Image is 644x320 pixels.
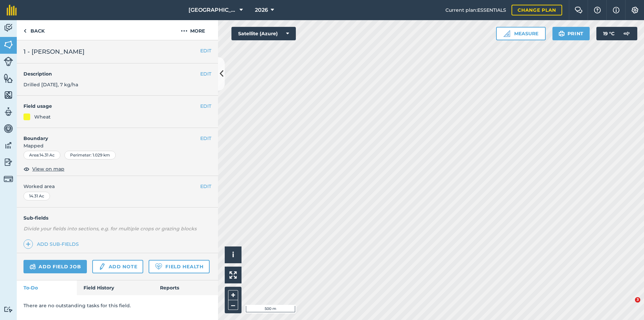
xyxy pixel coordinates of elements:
div: Area : 14.31 Ac [23,151,60,159]
button: More [168,20,218,40]
img: svg+xml;base64,PHN2ZyB4bWxucz0iaHR0cDovL3d3dy53My5vcmcvMjAwMC9zdmciIHdpZHRoPSIxNCIgaGVpZ2h0PSIyNC... [26,240,31,248]
h4: Description [23,70,211,78]
img: svg+xml;base64,PHN2ZyB4bWxucz0iaHR0cDovL3d3dy53My5vcmcvMjAwMC9zdmciIHdpZHRoPSIyMCIgaGVpZ2h0PSIyNC... [181,27,187,35]
button: i [225,246,241,263]
div: Wheat [34,113,51,121]
span: Worked area [23,183,211,190]
img: svg+xml;base64,PHN2ZyB4bWxucz0iaHR0cDovL3d3dy53My5vcmcvMjAwMC9zdmciIHdpZHRoPSIxNyIgaGVpZ2h0PSIxNy... [613,6,620,14]
a: Change plan [512,5,562,15]
img: fieldmargin Logo [7,5,17,15]
span: 3 [635,297,640,303]
iframe: Intercom live chat [621,297,637,313]
img: svg+xml;base64,PD94bWwgdmVyc2lvbj0iMS4wIiBlbmNvZGluZz0idXRmLTgiPz4KPCEtLSBHZW5lcmF0b3I6IEFkb2JlIE... [4,306,13,313]
a: Add field job [23,260,87,273]
div: 14.31 Ac [23,192,50,200]
img: svg+xml;base64,PHN2ZyB4bWxucz0iaHR0cDovL3d3dy53My5vcmcvMjAwMC9zdmciIHdpZHRoPSI5IiBoZWlnaHQ9IjI0Ii... [23,27,26,35]
h4: Boundary [17,128,200,142]
button: + [228,290,238,300]
button: View on map [23,165,64,173]
button: EDIT [200,70,211,78]
a: Reports [153,280,218,295]
a: Back [17,20,51,40]
button: Satellite (Azure) [231,27,296,40]
button: Measure [496,27,546,40]
img: Ruler icon [503,30,510,37]
button: EDIT [200,47,211,54]
h4: Sub-fields [17,214,218,222]
a: Add note [92,260,143,273]
span: Mapped [17,142,218,149]
img: svg+xml;base64,PHN2ZyB4bWxucz0iaHR0cDovL3d3dy53My5vcmcvMjAwMC9zdmciIHdpZHRoPSIxOSIgaGVpZ2h0PSIyNC... [558,30,565,38]
img: svg+xml;base64,PD94bWwgdmVyc2lvbj0iMS4wIiBlbmNvZGluZz0idXRmLTgiPz4KPCEtLSBHZW5lcmF0b3I6IEFkb2JlIE... [4,107,13,117]
img: Four arrows, one pointing top left, one top right, one bottom right and the last bottom left [229,271,237,279]
img: svg+xml;base64,PD94bWwgdmVyc2lvbj0iMS4wIiBlbmNvZGluZz0idXRmLTgiPz4KPCEtLSBHZW5lcmF0b3I6IEFkb2JlIE... [620,27,633,40]
span: Drilled [DATE], 7 kg/ha [23,82,78,88]
img: svg+xml;base64,PD94bWwgdmVyc2lvbj0iMS4wIiBlbmNvZGluZz0idXRmLTgiPz4KPCEtLSBHZW5lcmF0b3I6IEFkb2JlIE... [30,263,36,271]
h4: Field usage [23,102,200,110]
a: Field Health [149,260,209,273]
span: 1 - [PERSON_NAME] [23,47,85,56]
span: i [232,250,234,259]
span: View on map [32,165,64,173]
img: svg+xml;base64,PHN2ZyB4bWxucz0iaHR0cDovL3d3dy53My5vcmcvMjAwMC9zdmciIHdpZHRoPSI1NiIgaGVpZ2h0PSI2MC... [4,73,13,83]
button: 19 °C [596,27,637,40]
img: svg+xml;base64,PD94bWwgdmVyc2lvbj0iMS4wIiBlbmNvZGluZz0idXRmLTgiPz4KPCEtLSBHZW5lcmF0b3I6IEFkb2JlIE... [4,157,13,167]
img: svg+xml;base64,PD94bWwgdmVyc2lvbj0iMS4wIiBlbmNvZGluZz0idXRmLTgiPz4KPCEtLSBHZW5lcmF0b3I6IEFkb2JlIE... [98,263,106,271]
button: EDIT [200,102,211,110]
span: 19 ° C [603,27,614,40]
button: EDIT [200,183,211,190]
img: svg+xml;base64,PD94bWwgdmVyc2lvbj0iMS4wIiBlbmNvZGluZz0idXRmLTgiPz4KPCEtLSBHZW5lcmF0b3I6IEFkb2JlIE... [4,174,13,184]
a: Field History [77,280,153,295]
div: Perimeter : 1.029 km [64,151,116,159]
span: Current plan : ESSENTIALS [445,6,506,14]
img: svg+xml;base64,PHN2ZyB4bWxucz0iaHR0cDovL3d3dy53My5vcmcvMjAwMC9zdmciIHdpZHRoPSI1NiIgaGVpZ2h0PSI2MC... [4,40,13,50]
img: svg+xml;base64,PD94bWwgdmVyc2lvbj0iMS4wIiBlbmNvZGluZz0idXRmLTgiPz4KPCEtLSBHZW5lcmF0b3I6IEFkb2JlIE... [4,140,13,150]
img: svg+xml;base64,PHN2ZyB4bWxucz0iaHR0cDovL3d3dy53My5vcmcvMjAwMC9zdmciIHdpZHRoPSIxOCIgaGVpZ2h0PSIyNC... [23,165,30,173]
span: [GEOGRAPHIC_DATA] [189,6,237,14]
img: A cog icon [631,7,639,13]
img: svg+xml;base64,PD94bWwgdmVyc2lvbj0iMS4wIiBlbmNvZGluZz0idXRmLTgiPz4KPCEtLSBHZW5lcmF0b3I6IEFkb2JlIE... [4,23,13,33]
a: Add sub-fields [23,239,82,249]
span: 2026 [255,6,268,14]
img: svg+xml;base64,PD94bWwgdmVyc2lvbj0iMS4wIiBlbmNvZGluZz0idXRmLTgiPz4KPCEtLSBHZW5lcmF0b3I6IEFkb2JlIE... [4,124,13,134]
img: svg+xml;base64,PD94bWwgdmVyc2lvbj0iMS4wIiBlbmNvZGluZz0idXRmLTgiPz4KPCEtLSBHZW5lcmF0b3I6IEFkb2JlIE... [4,57,13,66]
p: There are no outstanding tasks for this field. [23,302,211,309]
img: Two speech bubbles overlapping with the left bubble in the forefront [575,7,583,13]
img: A question mark icon [593,7,601,13]
a: To-Do [17,280,77,295]
img: svg+xml;base64,PHN2ZyB4bWxucz0iaHR0cDovL3d3dy53My5vcmcvMjAwMC9zdmciIHdpZHRoPSI1NiIgaGVpZ2h0PSI2MC... [4,90,13,100]
button: Print [552,27,590,40]
button: EDIT [200,135,211,142]
em: Divide your fields into sections, e.g. for multiple crops or grazing blocks [23,226,197,232]
button: – [228,300,238,310]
